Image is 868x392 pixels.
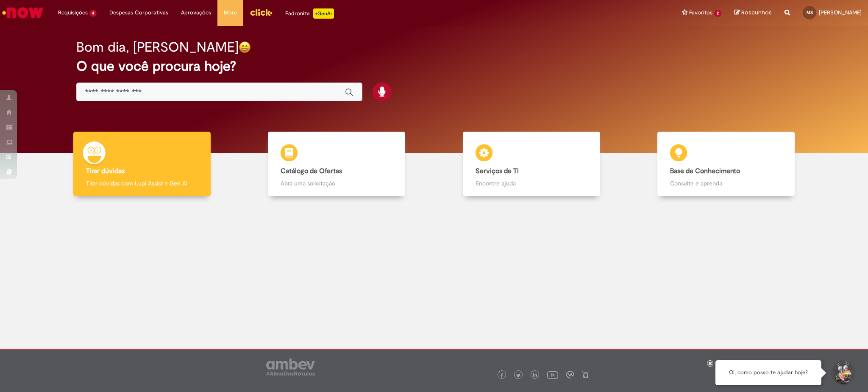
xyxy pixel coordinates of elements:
[807,10,813,15] span: MS
[181,8,211,17] span: Aprovações
[109,8,168,17] span: Despesas Corporativas
[86,179,198,188] p: Tirar dúvidas com Lupi Assist e Gen Ai
[239,132,434,196] a: Catálogo de Ofertas Abra uma solicitação
[266,359,315,375] img: logo_footer_ambev_rotulo_gray.png
[1,4,45,21] img: ServiceNow
[89,10,97,17] span: 4
[86,167,125,175] b: Tirar dúvidas
[819,9,862,16] span: [PERSON_NAME]
[715,360,821,385] div: Oi, como posso te ajudar hoje?
[476,179,587,188] p: Encontre ajuda
[476,167,519,175] b: Serviços de TI
[629,132,824,196] a: Base de Conhecimento Consulte e aprenda
[58,8,88,17] span: Requisições
[500,373,504,378] img: logo_footer_facebook.png
[45,132,239,196] a: Tirar dúvidas Tirar dúvidas com Lupi Assist e Gen Ai
[281,167,342,175] b: Catálogo de Ofertas
[830,360,855,386] button: Iniciar Conversa de Suporte
[741,8,772,17] span: Rascunhos
[281,179,392,188] p: Abra uma solicitação
[734,9,772,17] a: Rascunhos
[566,371,574,378] img: logo_footer_workplace.png
[434,132,629,196] a: Serviços de TI Encontre ajuda
[224,8,237,17] span: More
[670,167,740,175] b: Base de Conhecimento
[516,373,520,378] img: logo_footer_twitter.png
[239,41,251,53] img: happy-face.png
[533,373,537,378] img: logo_footer_linkedin.png
[76,59,792,74] h2: O que você procura hoje?
[313,8,334,19] p: +GenAi
[582,371,590,378] img: logo_footer_naosei.png
[250,6,273,19] img: click_logo_yellow_360x200.png
[76,40,239,55] h2: Bom dia, [PERSON_NAME]
[689,8,712,17] span: Favoritos
[285,8,334,19] div: Padroniza
[714,10,721,17] span: 2
[670,179,782,188] p: Consulte e aprenda
[547,369,558,380] img: logo_footer_youtube.png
